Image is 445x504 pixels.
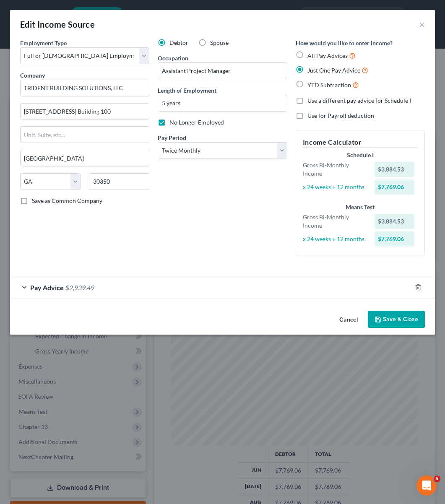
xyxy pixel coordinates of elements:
h5: Income Calculator [303,137,418,148]
span: Just One Pay Advice [307,67,360,74]
span: Debtor [169,39,188,46]
div: Gross Bi-Monthly Income [299,161,371,178]
div: x 24 weeks ÷ 12 months [299,183,371,191]
input: Enter city... [21,150,149,166]
input: Enter zip... [89,173,149,190]
div: Schedule I [303,151,418,159]
button: Cancel [333,312,364,328]
label: Occupation [158,54,188,62]
span: $2,939.49 [65,283,94,291]
span: Use for Payroll deduction [307,112,374,119]
span: Company [20,72,45,79]
span: Pay Advice [30,283,64,291]
div: x 24 weeks ÷ 12 months [299,235,371,243]
div: $7,769.06 [375,231,414,247]
label: Length of Employment [158,86,216,95]
span: Use a different pay advice for Schedule I [307,97,411,104]
div: $3,884.53 [375,162,414,177]
span: All Pay Advices [307,52,348,59]
input: -- [158,63,286,79]
button: × [419,19,425,29]
input: Search company by name... [20,80,149,96]
div: Gross Bi-Monthly Income [299,213,371,230]
div: $7,769.06 [375,179,414,195]
span: Employment Type [20,39,67,47]
span: Pay Period [158,134,186,141]
div: Edit Income Source [20,18,95,30]
label: How would you like to enter income? [296,39,393,47]
input: Unit, Suite, etc... [21,127,149,143]
span: Spouse [210,39,229,46]
iframe: Intercom live chat [416,475,437,496]
input: Enter address... [21,104,149,120]
button: Save & Close [368,311,425,328]
span: Save as Common Company [32,197,102,204]
div: $3,884.53 [375,214,414,229]
input: ex: 2 years [158,95,286,111]
span: No Longer Employed [169,119,224,126]
div: Means Test [303,203,418,211]
span: YTD Subtraction [307,81,351,88]
span: 5 [434,475,440,482]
